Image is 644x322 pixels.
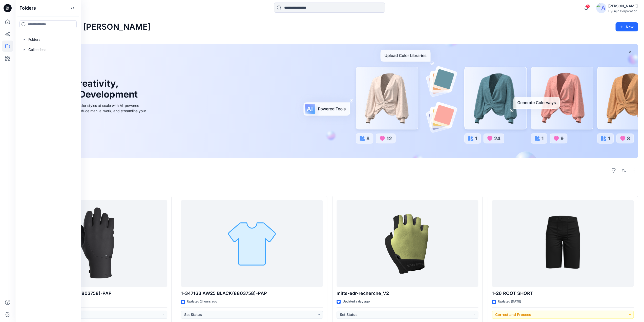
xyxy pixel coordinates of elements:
p: 1-347163 AW25 BLACK(8803758)-PAP [26,290,167,297]
div: Explore ideas faster and recolor styles at scale with AI-powered tools that boost creativity, red... [34,103,148,119]
span: 5 [586,4,590,8]
div: [PERSON_NAME] [608,3,638,9]
a: 1-347163 AW25 BLACK(8803758)-PAP [181,200,323,287]
a: Discover more [34,125,148,135]
p: Updated 2 hours ago [187,299,217,304]
p: Updated [DATE] [498,299,521,304]
h1: Unleash Creativity, Speed Up Development [34,78,140,100]
img: avatar [596,3,606,13]
p: 1-347163 AW25 BLACK(8803758)-PAP [181,290,323,297]
p: mitts-edr-recherche_V2 [337,290,478,297]
h4: Styles [21,185,638,191]
p: 1-26 ROOT SHORT [492,290,634,297]
div: Hyunjin Corporation [608,9,638,13]
p: Updated a day ago [343,299,370,304]
a: mitts-edr-recherche_V2 [337,200,478,287]
button: New [615,22,638,31]
h2: Welcome back, [PERSON_NAME] [21,22,151,32]
a: 1-347163 AW25 BLACK(8803758)-PAP [26,200,167,287]
a: 1-26 ROOT SHORT [492,200,634,287]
